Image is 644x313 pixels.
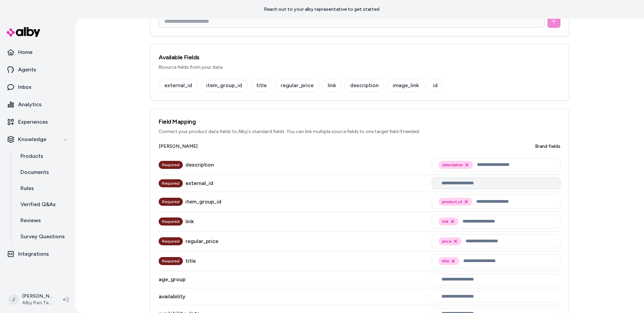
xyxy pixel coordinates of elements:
[20,233,65,241] p: Survey Questions
[20,168,49,176] p: Documents
[159,237,183,245] div: Required
[3,114,72,130] a: Experiences
[442,239,451,244] span: price
[159,117,560,126] h3: Field Mapping
[3,44,72,60] a: Home
[7,27,40,37] img: alby Logo
[442,219,448,224] span: link
[185,179,213,187] div: external_id
[18,118,48,126] p: Experiences
[159,257,183,265] div: Required
[464,162,470,168] button: Remove description option
[14,196,72,212] a: Verified Q&As
[387,79,425,92] div: image_link
[3,131,72,147] button: Knowledge
[264,6,380,13] p: Reach out to your alby representative to get started.
[275,79,319,92] div: regular_price
[442,258,449,264] span: title
[20,200,56,208] p: Verified Q&As
[18,66,36,74] p: Agents
[185,237,218,245] div: regular_price
[4,289,58,310] button: J[PERSON_NAME]Alby Pen Test
[185,161,214,169] div: description
[18,250,49,258] p: Integrations
[18,83,32,91] p: Inbox
[14,148,72,164] a: Products
[442,199,462,204] span: product_id
[159,79,198,92] div: external_id
[427,79,443,92] div: id
[159,198,183,206] div: Required
[322,79,342,92] div: link
[3,97,72,113] a: Analytics
[185,257,196,265] div: title
[18,135,46,143] p: Knowledge
[442,162,463,168] span: description
[159,143,198,150] span: [PERSON_NAME]
[20,184,34,192] p: Rules
[18,101,42,109] p: Analytics
[22,293,52,300] p: [PERSON_NAME]
[20,152,43,160] p: Products
[3,246,72,262] a: Integrations
[251,79,272,92] div: title
[185,198,221,206] div: item_group_id
[450,219,455,224] button: Remove link option
[3,62,72,78] a: Agents
[14,180,72,196] a: Rules
[22,300,52,306] span: Alby Pen Test
[159,53,560,62] h3: Available Fields
[201,79,248,92] div: item_group_id
[159,275,185,284] div: age_group
[344,79,384,92] div: description
[14,212,72,229] a: Reviews
[8,294,19,305] span: J
[535,143,560,150] span: Brand fields
[453,239,458,244] button: Remove price option
[450,258,456,264] button: Remove title option
[159,64,560,71] p: 8 source fields from your data
[159,217,183,226] div: Required
[3,79,72,95] a: Inbox
[20,216,41,225] p: Reviews
[159,161,183,169] div: Required
[159,179,183,187] div: Required
[159,293,185,301] div: availability
[185,217,194,226] div: link
[159,128,560,135] p: Connect your product data fields to Alby's standard fields. You can link multiple source fields t...
[14,229,72,245] a: Survey Questions
[14,164,72,180] a: Documents
[464,199,469,204] button: Remove product_id option
[18,48,33,56] p: Home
